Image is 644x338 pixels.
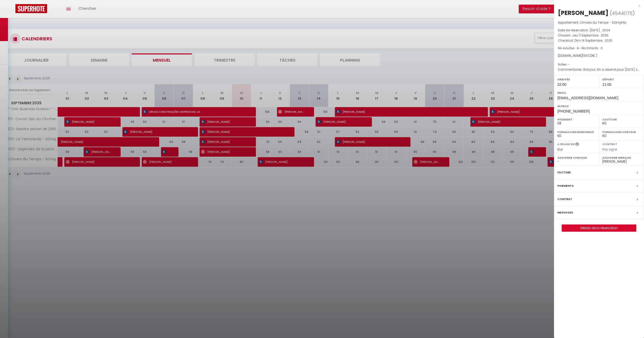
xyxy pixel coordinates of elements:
span: Jeu 11 Septembre . 2025 [572,33,609,37]
label: Arrivée [557,77,596,82]
label: Facture [557,170,571,175]
span: Nb Enfants : 0 [582,46,603,50]
label: Formulaire Checkin [602,129,641,135]
span: - [568,62,570,67]
label: Assigner Menage [602,155,641,160]
label: Assigner Checkin [557,155,596,160]
span: ( ) [610,10,635,17]
label: Mobile [557,104,641,109]
p: Commentaires : [558,67,640,72]
label: Départ [602,77,641,82]
span: Dim 14 Septembre . 2025 [575,38,612,43]
span: ( € ) [582,53,597,58]
span: 11:00 [602,82,611,87]
p: Notes : [558,62,640,67]
button: Ouvrir le widget de chat LiveChat [4,2,20,17]
span: Pas signé [602,147,617,152]
span: Nb Adultes : 6 - [558,46,603,50]
a: Détails de la réservation [562,225,636,231]
label: Paiements [557,183,574,189]
label: Messages [557,210,573,215]
i: Sélectionner OUI si vous souhaiter envoyer les séquences de messages post-checkout [575,142,579,148]
label: Contrat [602,142,617,145]
div: [DOMAIN_NAME] [558,53,640,58]
span: L'Envers du Temps - SOnights [580,20,626,25]
div: [PERSON_NAME] [558,9,609,17]
button: Détails de la réservation [562,224,636,232]
p: Appartement : [558,20,640,25]
p: Checkin : [558,33,640,38]
div: x [554,3,640,9]
label: Email [557,90,641,95]
span: 567.21 [584,53,593,58]
label: Caution [602,117,641,122]
label: Formulaire Bienvenue [557,129,596,135]
label: Contrat [557,196,572,202]
p: Date de réservation : [558,28,640,33]
span: 22:00 [557,82,566,87]
p: Checkout : [558,38,640,43]
span: [DATE] . 2024 [590,28,610,32]
span: 4544075 [612,10,632,16]
span: [EMAIL_ADDRESS][DOMAIN_NAME] [557,96,618,100]
label: Paiement [557,117,596,122]
label: A relancer [557,142,575,146]
span: [PHONE_NUMBER] [557,109,590,113]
